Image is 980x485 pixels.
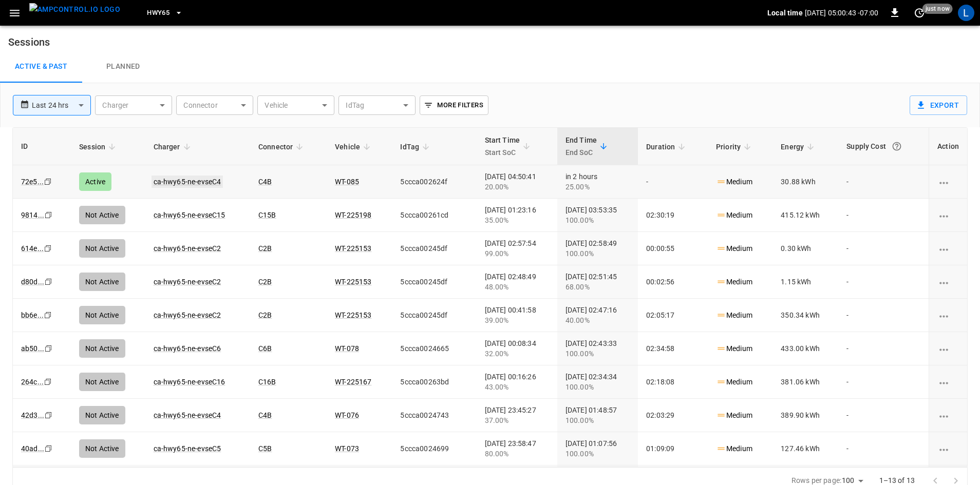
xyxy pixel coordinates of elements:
span: HWY65 [147,7,169,19]
a: Planned [82,50,164,83]
div: 43.00% [485,382,549,392]
td: 30.88 kWh [772,165,838,199]
p: Start SoC [485,146,520,159]
div: [DATE] 02:34:34 [566,372,630,392]
td: - [838,265,929,299]
div: Not Active [79,339,125,358]
a: C16B [258,378,276,386]
a: 614e... [21,244,44,253]
td: 433.00 kWh [772,332,838,365]
span: Session [79,141,119,153]
td: - [838,332,929,365]
div: charging session options [937,210,959,220]
td: - [838,399,929,432]
a: ca-hwy65-ne-evseC15 [154,211,225,219]
a: 72e5... [21,178,44,186]
td: 389.90 kWh [772,399,838,432]
div: 32.00% [485,348,549,359]
a: WT-225167 [335,378,371,386]
a: 42d3... [21,411,44,419]
td: - [638,165,708,199]
td: 1.15 kWh [772,265,838,299]
a: ca-hwy65-ne-evseC2 [154,244,221,253]
p: Medium [716,210,752,221]
a: WT-225198 [335,211,371,219]
div: 25.00% [566,182,630,192]
a: C15B [258,211,276,219]
a: ca-hwy65-ne-evseC6 [154,344,221,353]
div: charging session options [937,343,959,354]
div: Not Active [79,306,125,324]
td: - [838,365,929,399]
td: 5ccca0024699 [392,432,476,465]
p: End SoC [566,146,597,159]
div: [DATE] 00:16:26 [485,372,549,392]
div: 20.00% [485,182,549,192]
a: 264c... [21,378,44,386]
td: - [838,299,929,332]
div: 39.00% [485,315,549,325]
div: charging session options [937,243,959,254]
div: [DATE] 23:58:47 [485,438,549,459]
div: Not Active [79,373,125,391]
th: Action [929,128,967,165]
div: [DATE] 04:50:41 [485,171,549,192]
td: 5ccca002624f [392,165,476,199]
div: [DATE] 02:43:33 [566,338,630,359]
div: copy [44,410,54,421]
a: 9814... [21,211,44,219]
td: - [838,232,929,265]
a: ca-hwy65-ne-evseC5 [154,444,221,453]
div: End Time [566,134,597,159]
button: set refresh interval [911,5,928,21]
div: Not Active [79,273,125,291]
a: ab50... [21,344,44,353]
div: 48.00% [485,282,549,292]
p: [DATE] 05:00:43 -07:00 [805,8,878,18]
a: WT-225153 [335,244,371,253]
span: Energy [781,141,817,153]
span: Charger [154,141,194,153]
td: 5ccca00245df [392,299,476,332]
div: [DATE] 02:48:49 [485,271,549,292]
div: [DATE] 00:41:58 [485,305,549,325]
th: ID [13,128,71,165]
button: The cost of your charging session based on your supply rates [888,137,906,156]
span: Connector [258,141,306,153]
div: 99.00% [485,248,549,259]
div: 35.00% [485,215,549,225]
div: [DATE] 02:57:54 [485,238,549,259]
td: 01:09:09 [638,432,708,465]
div: 40.00% [566,315,630,325]
button: HWY65 [143,3,187,23]
td: 00:00:55 [638,232,708,265]
p: Medium [716,177,752,187]
span: Priority [716,141,754,153]
span: IdTag [400,141,432,153]
div: [DATE] 03:53:35 [566,205,630,225]
p: Medium [716,310,752,321]
a: WT-085 [335,178,359,186]
div: [DATE] 02:51:45 [566,271,630,292]
td: - [838,165,929,199]
td: 5ccca0024743 [392,399,476,432]
a: C2B [258,244,272,253]
button: Export [910,95,967,115]
div: profile-icon [958,5,974,21]
div: charging session options [937,277,959,287]
td: 02:34:58 [638,332,708,365]
a: C4B [258,178,272,186]
td: - [838,199,929,232]
td: 02:30:19 [638,199,708,232]
div: 100.00% [566,248,630,259]
div: [DATE] 01:23:16 [485,205,549,225]
a: WT-225153 [335,311,371,319]
div: copy [44,276,54,287]
div: copy [43,176,53,187]
div: 37.00% [485,415,549,425]
span: Vehicle [335,141,373,153]
div: sessions table [12,127,968,467]
p: Medium [716,443,752,454]
td: 5ccca00261cd [392,199,476,232]
div: charging session options [937,177,959,187]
